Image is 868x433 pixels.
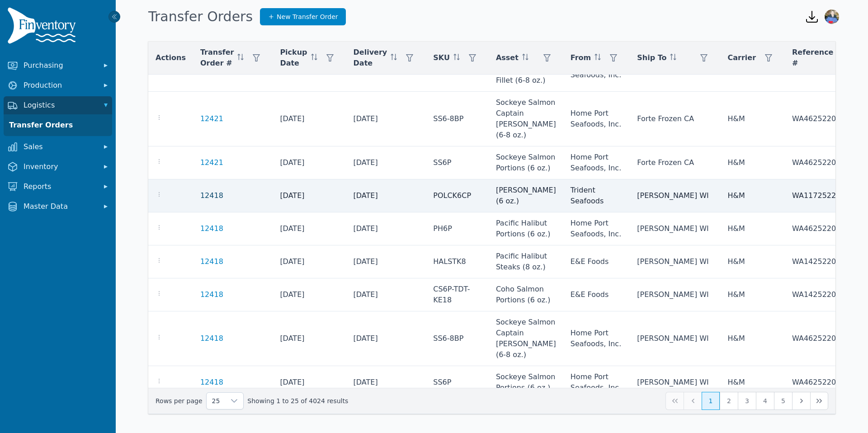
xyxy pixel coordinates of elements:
[630,311,720,366] td: [PERSON_NAME] WI
[200,377,223,388] a: 12418
[7,7,80,47] img: Finventory
[756,392,774,410] button: Page 4
[563,245,630,278] td: E&E Foods
[24,161,96,172] span: Inventory
[273,311,346,366] td: [DATE]
[280,47,307,69] span: Pickup Date
[702,392,720,410] button: Page 1
[354,47,387,69] span: Delivery Date
[489,212,563,245] td: Pacific Halibut Portions (6 oz.)
[489,179,563,212] td: [PERSON_NAME] (6 oz.)
[720,366,785,399] td: H&M
[346,245,426,278] td: [DATE]
[24,181,96,192] span: Reports
[720,311,785,366] td: H&M
[738,392,756,410] button: Page 3
[148,9,253,25] h1: Transfer Orders
[720,245,785,278] td: H&M
[273,146,346,179] td: [DATE]
[200,333,223,344] a: 12418
[200,157,223,168] a: 12421
[4,76,112,94] button: Production
[720,179,785,212] td: H&M
[810,392,828,410] button: Last Page
[563,311,630,366] td: Home Port Seafoods, Inc.
[4,138,112,156] button: Sales
[426,311,489,366] td: SS6-8BP
[156,52,186,63] span: Actions
[630,278,720,311] td: [PERSON_NAME] WI
[346,366,426,399] td: [DATE]
[563,179,630,212] td: Trident Seafoods
[273,278,346,311] td: [DATE]
[273,92,346,146] td: [DATE]
[346,92,426,146] td: [DATE]
[200,47,234,69] span: Transfer Order #
[630,179,720,212] td: [PERSON_NAME] WI
[426,212,489,245] td: PH6P
[426,92,489,146] td: SS6-8BP
[571,52,591,63] span: From
[273,179,346,212] td: [DATE]
[277,12,338,21] span: New Transfer Order
[4,198,112,216] button: Master Data
[426,366,489,399] td: SS6P
[200,190,223,201] a: 12418
[346,179,426,212] td: [DATE]
[792,392,810,410] button: Next Page
[426,245,489,278] td: HALSTK8
[4,96,112,114] button: Logistics
[727,52,756,63] span: Carrier
[630,212,720,245] td: [PERSON_NAME] WI
[630,146,720,179] td: Forte Frozen CA
[273,366,346,399] td: [DATE]
[5,116,110,134] a: Transfer Orders
[200,113,223,124] a: 12421
[247,396,348,405] span: Showing 1 to 25 of 4024 results
[720,212,785,245] td: H&M
[720,146,785,179] td: H&M
[207,393,226,409] span: Rows per page
[200,289,223,300] a: 12418
[489,245,563,278] td: Pacific Halibut Steaks (8 oz.)
[4,158,112,176] button: Inventory
[200,256,223,267] a: 12418
[637,52,666,63] span: Ship To
[563,92,630,146] td: Home Port Seafoods, Inc.
[426,179,489,212] td: POLCK6CP
[630,366,720,399] td: [PERSON_NAME] WI
[630,245,720,278] td: [PERSON_NAME] WI
[630,92,720,146] td: Forte Frozen CA
[792,47,833,69] span: Reference #
[774,392,792,410] button: Page 5
[489,278,563,311] td: Coho Salmon Portions (6 oz.)
[720,92,785,146] td: H&M
[24,141,96,152] span: Sales
[24,201,96,212] span: Master Data
[433,52,450,63] span: SKU
[346,278,426,311] td: [DATE]
[346,311,426,366] td: [DATE]
[563,278,630,311] td: E&E Foods
[346,146,426,179] td: [DATE]
[496,52,519,63] span: Asset
[273,245,346,278] td: [DATE]
[720,278,785,311] td: H&M
[426,146,489,179] td: SS6P
[489,146,563,179] td: Sockeye Salmon Portions (6 oz.)
[720,392,738,410] button: Page 2
[563,146,630,179] td: Home Port Seafoods, Inc.
[825,9,839,24] img: Jennifer Keith
[563,212,630,245] td: Home Port Seafoods, Inc.
[260,8,346,25] a: New Transfer Order
[200,223,223,234] a: 12418
[24,100,96,111] span: Logistics
[24,80,96,91] span: Production
[346,212,426,245] td: [DATE]
[489,92,563,146] td: Sockeye Salmon Captain [PERSON_NAME] (6-8 oz.)
[4,56,112,75] button: Purchasing
[4,178,112,196] button: Reports
[563,366,630,399] td: Home Port Seafoods, Inc.
[489,311,563,366] td: Sockeye Salmon Captain [PERSON_NAME] (6-8 oz.)
[426,278,489,311] td: CS6P-TDT-KE18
